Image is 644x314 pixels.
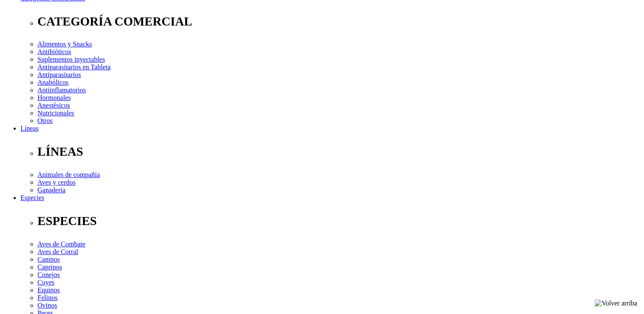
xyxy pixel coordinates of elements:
a: Suplementos inyectables [37,56,105,63]
a: Hormonales [37,94,71,101]
p: LÍNEAS [37,145,641,159]
a: Aves y cerdos [37,179,75,186]
img: Volver arriba [595,300,637,307]
a: Antiinflamatorios [37,86,86,94]
a: Anabólicos [37,79,69,86]
a: Líneas [20,125,39,132]
a: Anestésicos [37,102,70,109]
p: ESPECIES [37,214,641,228]
a: Alimentos y Snacks [37,40,92,48]
a: Antiparasitarios [37,71,81,78]
a: Animales de compañía [37,171,100,178]
a: Nutricionales [37,109,74,117]
a: Otros [37,117,53,124]
p: CATEGORÍA COMERCIAL [37,14,641,29]
a: Ganadería [37,186,66,194]
a: Antiparasitarios en Tableta [37,63,111,71]
iframe: Brevo live chat [4,222,147,310]
a: Antibióticos [37,48,71,55]
a: Especies [20,194,44,201]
